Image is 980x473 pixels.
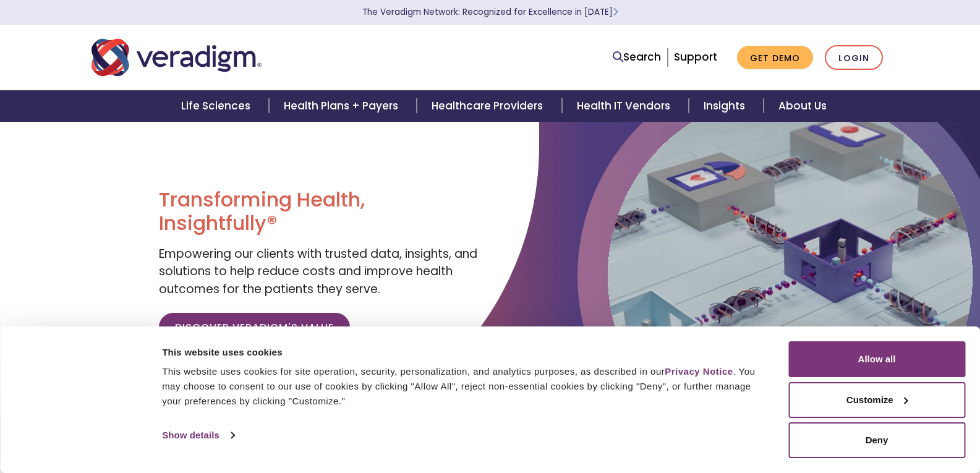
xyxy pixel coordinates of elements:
[159,188,480,236] h1: Transforming Health, Insightfully®
[737,46,813,70] a: Get Demo
[162,426,234,445] a: Show details
[613,49,661,66] a: Search
[166,90,269,122] a: Life Sciences
[159,245,477,297] span: Empowering our clients with trusted data, insights, and solutions to help reduce costs and improv...
[362,6,618,18] a: The Veradigm Network: Recognized for Excellence in [DATE]Learn More
[417,90,561,122] a: Healthcare Providers
[159,313,350,341] a: Discover Veradigm's Value
[764,90,842,122] a: About Us
[665,366,733,377] a: Privacy Notice
[562,90,689,122] a: Health IT Vendors
[689,90,764,122] a: Insights
[788,422,965,458] button: Deny
[788,341,965,377] button: Allow all
[92,37,262,78] img: Veradigm logo
[613,6,618,18] span: Learn More
[162,345,761,360] div: This website uses cookies
[674,49,717,64] a: Support
[269,90,417,122] a: Health Plans + Payers
[162,364,761,409] div: This website uses cookies for site operation, security, personalization, and analytics purposes, ...
[825,45,883,70] a: Login
[788,382,965,418] button: Customize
